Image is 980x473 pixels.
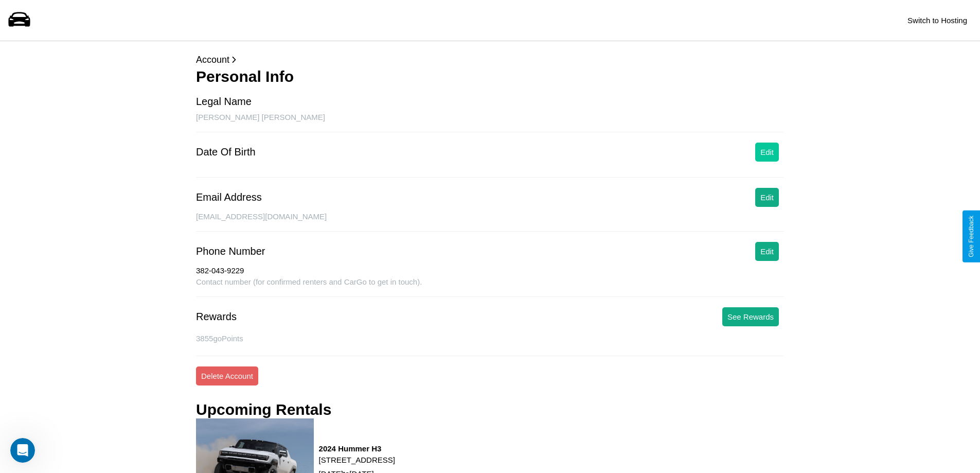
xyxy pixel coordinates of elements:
button: Switch to Hosting [902,11,972,30]
div: Contact number (for confirmed renters and CarGo to get in touch). [196,277,784,297]
iframe: Intercom live chat [10,438,35,463]
button: See Rewards [722,307,779,326]
div: Rewards [196,311,237,323]
div: [PERSON_NAME] [PERSON_NAME] [196,113,784,132]
h3: Upcoming Rentals [196,401,331,418]
p: [STREET_ADDRESS] [319,453,395,467]
p: Account [196,51,784,68]
div: Email Address [196,191,262,203]
div: 382-043-9229 [196,266,784,277]
div: Legal Name [196,96,252,108]
h3: Personal Info [196,68,784,85]
button: Edit [755,188,779,207]
div: Phone Number [196,246,265,257]
p: 3855 goPoints [196,331,784,345]
div: [EMAIL_ADDRESS][DOMAIN_NAME] [196,212,784,232]
div: Date Of Birth [196,146,256,158]
button: Edit [755,242,779,261]
button: Delete Account [196,366,258,386]
div: Give Feedback [968,216,975,257]
button: Edit [755,143,779,162]
h3: 2024 Hummer H3 [319,444,395,453]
